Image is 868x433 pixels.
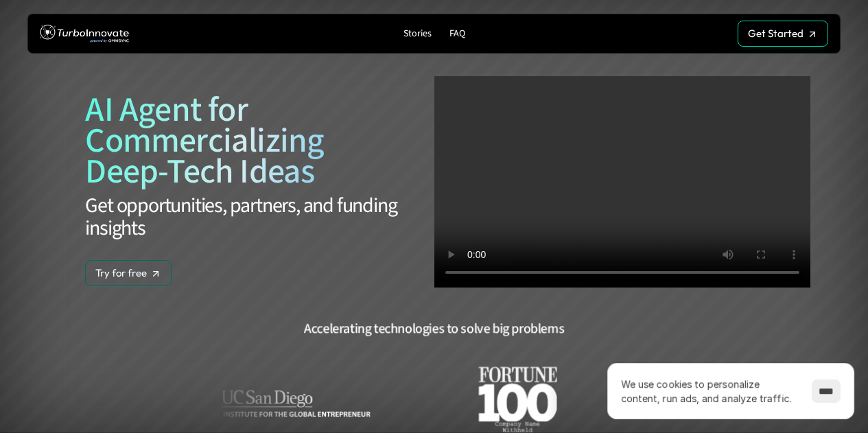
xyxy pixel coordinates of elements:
[444,25,471,43] a: FAQ
[738,21,828,47] a: Get Started
[398,25,437,43] a: Stories
[449,28,465,40] p: FAQ
[403,28,432,40] p: Stories
[40,21,129,47] img: TurboInnovate Logo
[748,27,804,40] p: Get Started
[621,377,798,406] p: We use cookies to personalize content, run ads, and analyze traffic.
